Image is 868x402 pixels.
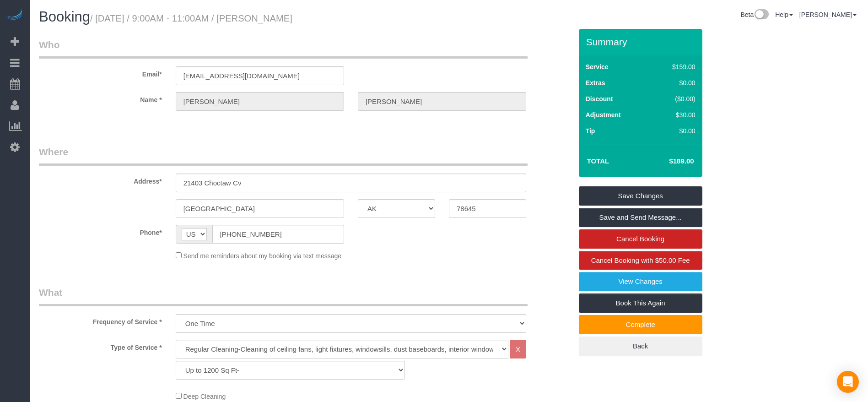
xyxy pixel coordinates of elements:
[579,208,702,227] a: Save and Send Message...
[579,293,702,313] a: Book This Again
[586,94,613,103] label: Discount
[579,251,702,270] a: Cancel Booking with $50.00 Fee
[579,337,702,356] a: Back
[586,110,621,120] label: Adjustment
[32,92,169,104] label: Name *
[212,225,344,244] input: Phone*
[653,126,695,136] div: $0.00
[90,13,292,23] small: / [DATE] / 9:00AM - 11:00AM / [PERSON_NAME]
[587,157,609,165] strong: Total
[754,9,769,21] img: New interface
[449,199,526,218] input: Zip Code*
[653,62,695,71] div: $159.00
[653,78,695,87] div: $0.00
[39,145,528,166] legend: Where
[39,38,528,59] legend: Who
[579,186,702,206] a: Save Changes
[653,94,695,103] div: ($0.00)
[5,9,24,22] img: Automaid Logo
[586,37,698,47] h3: Summary
[579,315,702,334] a: Complete
[176,199,344,218] input: City*
[586,78,605,87] label: Extras
[39,9,90,25] span: Booking
[642,158,694,165] h4: $189.00
[176,66,344,85] input: Email*
[579,229,702,249] a: Cancel Booking
[799,11,857,18] a: [PERSON_NAME]
[32,340,169,352] label: Type of Service *
[653,110,695,120] div: $30.00
[32,66,169,79] label: Email*
[579,272,702,291] a: View Changes
[586,62,609,71] label: Service
[358,92,526,111] input: Last Name*
[183,393,226,400] span: Deep Cleaning
[586,126,595,136] label: Tip
[32,174,169,186] label: Address*
[176,92,344,111] input: First Name*
[837,371,859,393] div: Open Intercom Messenger
[591,256,690,264] span: Cancel Booking with $50.00 Fee
[183,252,342,260] span: Send me reminders about my booking via text message
[775,11,793,18] a: Help
[39,286,528,306] legend: What
[32,225,169,237] label: Phone*
[32,314,169,326] label: Frequency of Service *
[740,11,769,18] a: Beta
